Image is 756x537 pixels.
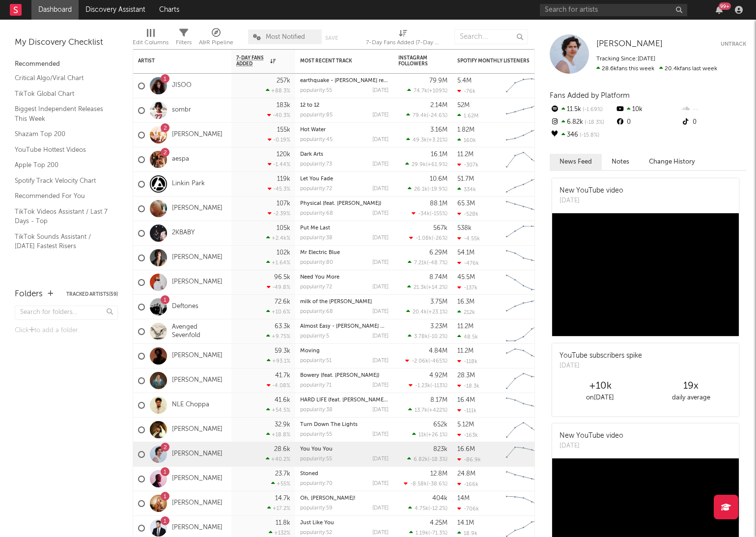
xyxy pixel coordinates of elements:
[15,306,118,320] input: Search for folders...
[681,103,746,116] div: --
[275,422,290,428] div: 32.9k
[15,288,43,300] div: Folders
[15,231,108,252] a: TikTok Sounds Assistant / [DATE] Fastest Risers
[502,467,546,491] svg: Chart title
[172,376,223,385] a: [PERSON_NAME]
[408,407,448,413] div: ( )
[615,103,680,116] div: 10k
[300,383,332,388] div: popularity: 71
[560,186,623,196] div: New YouTube video
[430,359,446,364] span: -465 %
[540,4,687,16] input: Search for artists
[172,352,223,360] a: [PERSON_NAME]
[300,201,381,206] a: Physical (feat. [PERSON_NAME])
[550,92,630,99] span: Fans Added by Platform
[432,383,446,389] span: -113 %
[300,456,332,462] div: popularity: 55
[596,66,717,72] span: 20.4k fans last week
[645,392,736,404] div: daily average
[199,25,233,53] div: A&R Pipeline
[457,260,479,266] div: -476k
[431,151,448,158] div: 16.1M
[300,348,320,354] a: Moving
[300,113,333,118] div: popularity: 85
[266,235,290,241] div: +2.4k %
[172,475,223,483] a: [PERSON_NAME]
[372,358,389,364] div: [DATE]
[602,154,639,170] button: Notes
[15,325,118,337] div: Click to add a folder.
[560,351,642,361] div: YouTube subscribers spike
[457,358,477,365] div: -118k
[502,98,546,123] svg: Chart title
[407,456,448,462] div: ( )
[15,104,108,124] a: Biggest Independent Releases This Week
[266,259,290,266] div: +1.64 %
[138,58,212,64] div: Artist
[560,196,623,206] div: [DATE]
[502,393,546,418] svg: Chart title
[266,333,290,339] div: +9.75 %
[267,284,290,290] div: -49.8 %
[457,334,478,340] div: 48.5k
[372,309,389,314] div: [DATE]
[457,471,476,477] div: 24.8M
[457,372,475,379] div: 28.3M
[502,246,546,270] svg: Chart title
[268,210,290,217] div: -2.39 %
[457,225,472,231] div: 538k
[431,211,446,217] span: -155 %
[433,446,448,452] div: 823k
[372,113,389,118] div: [DATE]
[457,348,474,354] div: 11.2M
[457,383,479,389] div: -18.3k
[502,442,546,467] svg: Chart title
[267,358,290,364] div: +93.1 %
[274,274,290,281] div: 96.5k
[300,176,389,182] div: Let You Fade
[300,520,334,526] a: Just Like You
[15,206,108,226] a: TikTok Videos Assistant / Last 7 Days - Top
[275,323,290,330] div: 63.3k
[266,309,290,315] div: +10.6 %
[457,211,478,217] div: -528k
[414,260,427,266] span: 7.21k
[300,152,323,157] a: Dark Arts
[300,201,389,206] div: Physical (feat. Troye Sivan)
[429,457,446,462] span: -18.3 %
[454,29,528,44] input: Search...
[300,137,333,142] div: popularity: 45
[502,123,546,147] svg: Chart title
[300,186,332,192] div: popularity: 72
[408,259,448,266] div: ( )
[427,162,446,168] span: +61.9 %
[300,447,333,452] a: You You You
[176,37,192,49] div: Filters
[457,58,531,64] div: Spotify Monthly Listeners
[502,418,546,442] svg: Chart title
[560,361,642,371] div: [DATE]
[555,380,645,392] div: +10k
[300,348,389,354] div: Moving
[502,221,546,246] svg: Chart title
[502,344,546,368] svg: Chart title
[414,88,427,94] span: 74.7k
[406,112,448,118] div: ( )
[372,432,389,437] div: [DATE]
[277,151,290,158] div: 120k
[172,180,205,188] a: Linkin Park
[413,138,427,143] span: 49.3k
[429,78,448,84] div: 79.9M
[407,284,448,290] div: ( )
[300,260,333,265] div: popularity: 80
[428,113,446,118] span: -24.6 %
[300,226,389,231] div: Put Me Last
[15,129,108,140] a: Shazam Top 200
[457,284,477,291] div: -137k
[275,471,290,477] div: 23.7k
[266,34,305,40] span: Most Notified
[457,407,476,414] div: -111k
[502,368,546,393] svg: Chart title
[300,226,330,231] a: Put Me Last
[15,37,118,49] div: My Discovery Checklist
